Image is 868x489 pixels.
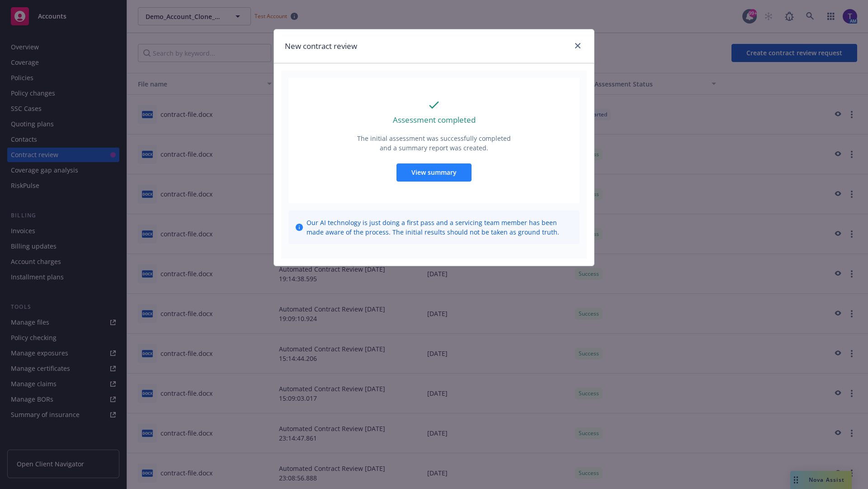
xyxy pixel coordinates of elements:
p: Assessment completed [393,114,476,126]
p: The initial assessment was successfully completed and a summary report was created. [356,134,512,153]
span: View summary [411,168,457,177]
a: close [572,40,583,51]
button: View summary [396,163,472,182]
h1: New contract review [285,40,357,52]
span: Our AI technology is just doing a first pass and a servicing team member has been made aware of t... [307,218,572,237]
